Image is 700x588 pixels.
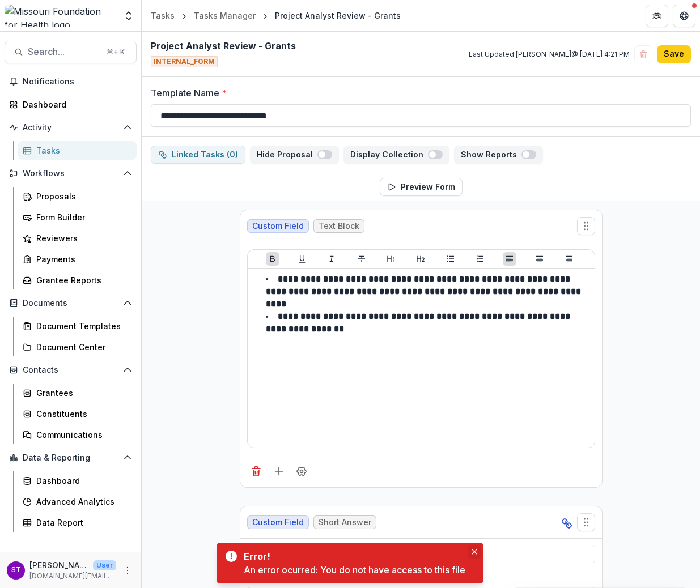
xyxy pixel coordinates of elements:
a: Proposals [18,187,137,206]
a: Document Templates [18,317,137,335]
div: Grantee Reports [36,274,128,286]
a: Document Center [18,338,137,356]
span: Custom Field [252,518,304,527]
a: Grantees [18,384,137,402]
div: Tasks Manager [194,10,256,22]
button: More [121,564,134,577]
button: Field Settings [292,462,311,480]
span: Search... [28,46,100,57]
a: Payments [18,250,137,269]
div: An error ocurred: You do not have access to this file [244,563,465,577]
p: [DOMAIN_NAME][EMAIL_ADDRESS][DOMAIN_NAME] [29,571,116,581]
div: Dashboard [23,99,128,110]
h2: Project Analyst Review - Grants [151,41,296,52]
a: Communications [18,425,137,444]
button: Open Activity [5,118,137,137]
div: Advanced Analytics [36,496,128,508]
span: Documents [23,299,118,308]
button: Align Left [503,252,516,266]
button: Get Help [673,5,695,27]
button: Open Workflows [5,164,137,182]
button: Bold [266,252,279,266]
span: Text Block [319,221,359,231]
div: ⌘ + K [104,46,127,58]
a: Constituents [18,404,137,423]
img: Missouri Foundation for Health logo [5,5,116,27]
div: Proposals [36,190,128,202]
p: Show Reports [461,150,521,160]
button: Delete field [247,462,265,480]
p: Last Updated: [PERSON_NAME] @ [DATE] 4:21 PM [469,49,630,59]
p: Display Collection [350,150,428,160]
button: Move field [577,217,595,235]
button: Partners [646,5,668,27]
span: Notifications [23,77,132,87]
a: Tasks Manager [189,7,260,24]
button: Open entity switcher [121,5,137,27]
div: Payments [36,253,128,265]
a: Advanced Analytics [18,492,137,511]
button: Align Right [562,252,576,266]
a: Data Report [18,513,137,532]
button: Open Contacts [5,361,137,379]
button: Heading 1 [384,252,398,266]
button: Preview Form [380,178,463,196]
button: Hide Proposal [250,146,339,164]
div: Grantees [36,387,128,399]
button: Search... [5,41,137,63]
button: Notifications [5,73,137,91]
button: Add field [270,462,288,480]
span: Workflows [23,169,118,178]
div: Error! [244,549,461,563]
a: Reviewers [18,229,137,248]
a: Tasks [146,7,179,24]
div: Project Analyst Review - Grants [275,10,401,22]
a: Dashboard [5,95,137,114]
button: Show Reports [454,146,543,164]
div: Data Report [36,517,128,529]
button: Move field [577,513,595,531]
span: Contacts [23,365,118,375]
button: Heading 2 [414,252,427,266]
button: Open Documents [5,294,137,312]
button: Close [468,545,481,559]
button: Bullet List [444,252,457,266]
span: Activity [23,123,118,133]
div: Reviewers [36,232,128,244]
p: [PERSON_NAME] Test [29,559,88,571]
label: Template Name [151,86,684,100]
button: Align Center [533,252,546,266]
button: Open Data & Reporting [5,449,137,467]
p: Hide Proposal [257,150,317,160]
div: Simran Temelio Test [11,566,21,574]
span: Data & Reporting [23,453,118,463]
a: Dashboard [18,471,137,490]
div: Tasks [151,10,175,22]
div: Document Center [36,341,128,353]
button: Underline [295,252,309,266]
a: Tasks [18,141,137,160]
span: Custom Field [252,221,304,231]
span: Short Answer [319,518,371,527]
a: Grantee Reports [18,271,137,289]
span: INTERNAL_FORM [151,56,218,67]
nav: breadcrumb [146,7,405,24]
p: User [93,560,116,570]
button: dependent-tasks [151,146,245,164]
div: Dashboard [36,475,128,487]
button: Delete template [634,45,652,63]
div: Document Templates [36,320,128,332]
button: Save [657,45,691,63]
a: Form Builder [18,208,137,227]
div: Constituents [36,408,128,420]
div: Communications [36,429,128,441]
div: Tasks [36,144,128,156]
button: Strike [355,252,368,266]
button: Display Collection [343,146,449,164]
button: Ordered List [473,252,487,266]
button: Italicize [325,252,338,266]
div: Form Builder [36,211,128,223]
